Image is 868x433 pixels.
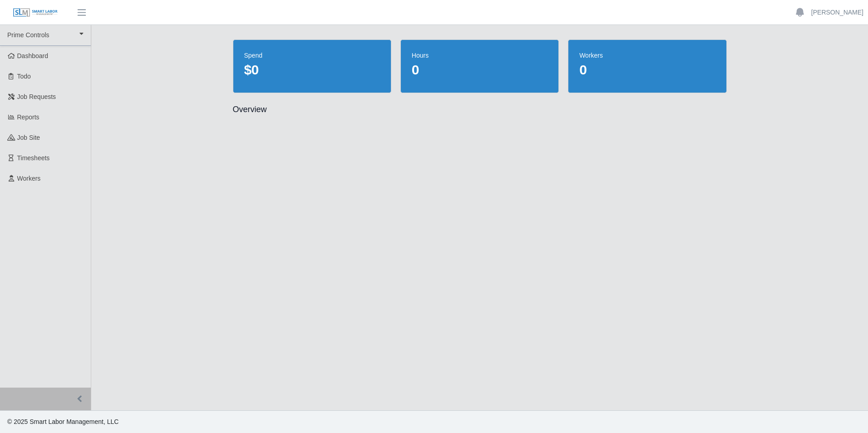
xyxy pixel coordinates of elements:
[17,113,39,121] span: Reports
[412,51,547,60] dt: hours
[244,51,380,60] dt: spend
[811,8,863,17] a: [PERSON_NAME]
[17,52,49,59] span: Dashboard
[244,62,380,78] dd: $0
[17,154,50,162] span: Timesheets
[412,62,547,78] dd: 0
[579,62,715,78] dd: 0
[17,93,56,100] span: Job Requests
[17,175,41,182] span: Workers
[233,104,727,115] h2: Overview
[17,73,31,80] span: Todo
[13,8,58,18] img: SLM Logo
[579,51,715,60] dt: workers
[7,418,118,425] span: © 2025 Smart Labor Management, LLC
[17,134,40,141] span: job site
